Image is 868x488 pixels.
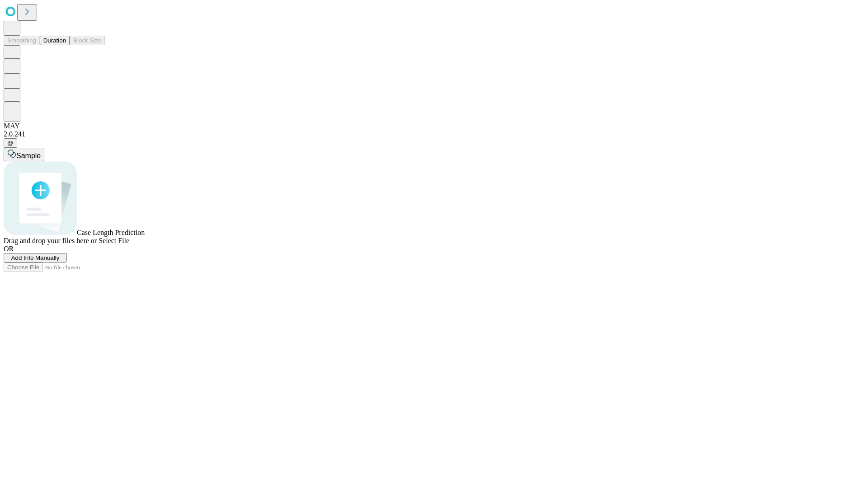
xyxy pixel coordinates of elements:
[77,229,145,236] span: Case Length Prediction
[70,36,105,45] button: Block Size
[40,36,70,45] button: Duration
[7,140,14,146] span: @
[4,245,14,253] span: OR
[99,237,129,244] span: Select File
[4,138,17,148] button: @
[4,253,67,263] button: Add Info Manually
[4,130,864,138] div: 2.0.241
[4,36,40,45] button: Smoothing
[4,148,44,161] button: Sample
[4,122,864,130] div: MAY
[4,237,97,244] span: Drag and drop your files here or
[11,254,60,261] span: Add Info Manually
[16,152,41,160] span: Sample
